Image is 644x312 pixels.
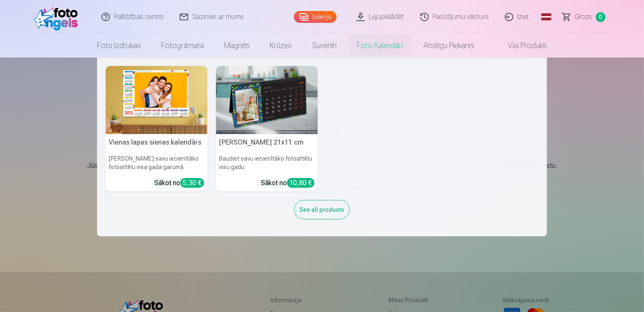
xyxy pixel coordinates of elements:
[260,34,302,57] a: Krūzes
[214,34,260,57] a: Magnēti
[294,200,350,219] div: See all products
[216,66,318,192] a: Galda kalendārs 21x11 cm[PERSON_NAME] 21x11 cmBaudiet savu iecienītāko fotoattēlu visu gaduSākot ...
[347,34,414,57] a: Foto kalendāri
[181,178,204,188] div: 5,30 €
[414,34,485,57] a: Atslēgu piekariņi
[106,134,208,151] h5: Vienas lapas sienas kalendārs
[106,151,208,175] h6: [PERSON_NAME] savu iecienītāko fotoattēlu visa gada garumā
[216,151,318,175] h6: Baudiet savu iecienītāko fotoattēlu visu gadu
[155,178,204,188] div: Sākot no
[575,12,592,22] span: Grozs
[216,134,318,151] h5: [PERSON_NAME] 21x11 cm
[261,178,315,188] div: Sākot no
[287,178,315,188] div: 10,80 €
[302,34,347,57] a: Suvenīri
[106,66,208,192] a: Vienas lapas sienas kalendārsVienas lapas sienas kalendārs[PERSON_NAME] savu iecienītāko fotoattē...
[87,34,151,57] a: Foto izdrukas
[34,3,82,30] img: /fa1
[294,205,350,213] a: See all products
[216,66,318,134] img: Galda kalendārs 21x11 cm
[151,34,214,57] a: Fotogrāmata
[294,11,337,23] a: Galerija
[485,34,557,57] a: Visi produkti
[106,66,208,134] img: Vienas lapas sienas kalendārs
[596,12,606,22] span: 0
